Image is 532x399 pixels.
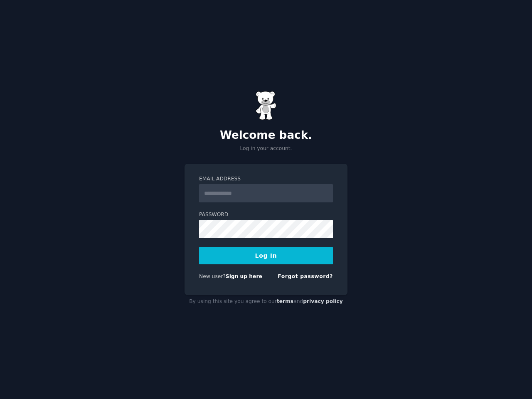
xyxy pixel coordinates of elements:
h2: Welcome back. [185,129,347,142]
p: Log in your account. [185,145,347,153]
span: New user? [199,273,226,279]
label: Password [199,211,333,219]
a: Forgot password? [278,273,333,279]
div: By using this site you agree to our and [185,295,347,308]
a: terms [277,298,293,304]
button: Log In [199,247,333,264]
a: privacy policy [303,298,343,304]
img: Gummy Bear [256,91,276,120]
label: Email Address [199,175,333,183]
a: Sign up here [226,273,262,279]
